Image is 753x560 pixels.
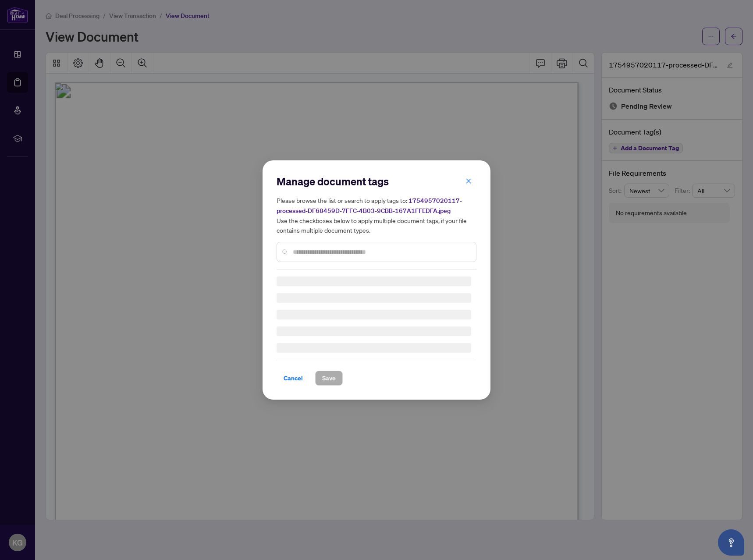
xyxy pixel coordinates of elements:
h2: Manage document tags [277,174,476,188]
button: Save [315,371,343,386]
span: close [465,178,472,184]
span: Cancel [284,371,303,385]
button: Cancel [277,371,310,386]
h5: Please browse the list or search to apply tags to: Use the checkboxes below to apply multiple doc... [277,195,476,235]
button: Open asap [718,529,744,556]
